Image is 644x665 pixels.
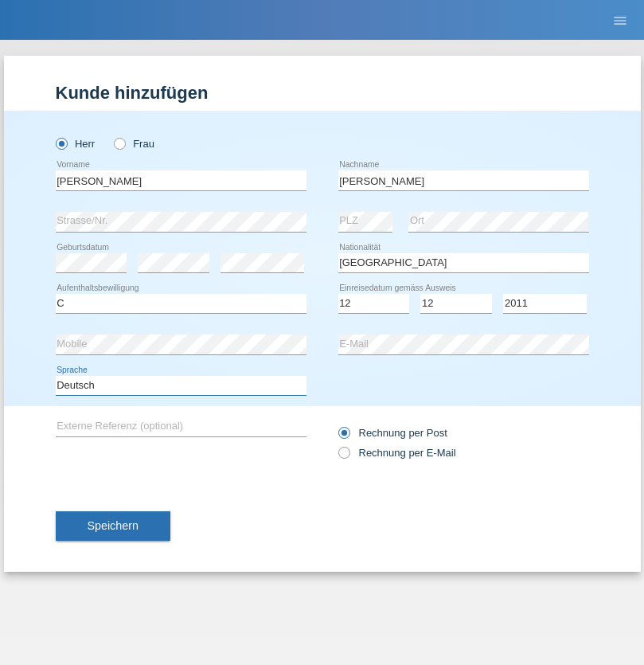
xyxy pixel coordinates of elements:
h1: Kunde hinzufügen [56,83,589,103]
i: menu [612,13,628,29]
input: Herr [56,138,66,148]
input: Rechnung per E-Mail [338,447,349,467]
label: Rechnung per E-Mail [338,447,456,459]
input: Frau [114,138,124,148]
label: Frau [114,138,154,150]
label: Herr [56,138,96,150]
input: Rechnung per Post [338,427,349,447]
a: menu [604,15,636,25]
button: Speichern [56,511,170,542]
span: Speichern [88,519,139,532]
label: Rechnung per Post [338,427,447,439]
